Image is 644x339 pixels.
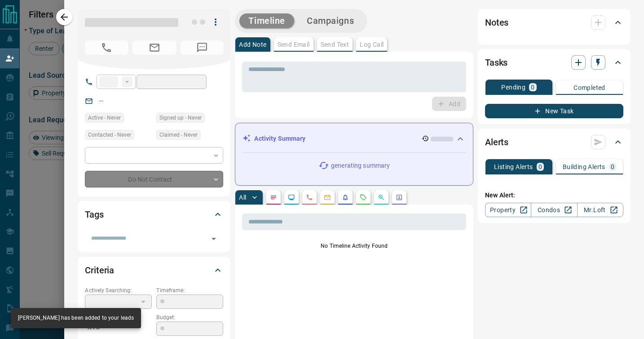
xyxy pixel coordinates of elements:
[485,135,508,149] h2: Alerts
[494,164,533,170] p: Listing Alerts
[538,164,542,170] p: 0
[331,161,390,170] p: generating summary
[85,259,223,281] div: Criteria
[324,194,331,201] svg: Emails
[85,40,128,55] span: No Number
[239,13,294,28] button: Timeline
[485,55,507,70] h2: Tasks
[485,203,531,217] a: Property
[132,40,176,55] span: No Email
[159,113,202,122] span: Signed up - Never
[239,41,266,48] p: Add Note
[611,164,614,170] p: 0
[577,203,623,217] a: Mr.Loft
[485,104,623,118] button: New Task
[156,313,223,321] p: Budget:
[396,194,403,201] svg: Agent Actions
[270,194,277,201] svg: Notes
[88,130,131,139] span: Contacted - Never
[378,194,385,201] svg: Opportunities
[485,12,623,33] div: Notes
[242,242,466,250] p: No Timeline Activity Found
[563,164,605,170] p: Building Alerts
[159,130,198,139] span: Claimed - Never
[485,52,623,73] div: Tasks
[501,84,525,90] p: Pending
[18,311,134,326] div: [PERSON_NAME] has been added to your leads
[181,40,224,55] span: No Number
[156,286,223,294] p: Timeframe:
[531,84,534,90] p: 0
[306,194,313,201] svg: Calls
[573,85,605,91] p: Completed
[85,207,103,222] h2: Tags
[485,191,623,200] p: New Alert:
[239,194,246,201] p: All
[243,130,466,147] div: Activity Summary
[485,131,623,153] div: Alerts
[85,286,152,294] p: Actively Searching:
[88,113,121,122] span: Active - Never
[99,97,103,104] a: --
[85,263,114,277] h2: Criteria
[531,203,577,217] a: Condos
[85,171,223,187] div: Do Not Contact
[360,194,367,201] svg: Requests
[298,13,363,28] button: Campaigns
[288,194,295,201] svg: Lead Browsing Activity
[85,321,152,336] p: -- - --
[85,204,223,225] div: Tags
[207,232,220,245] button: Open
[254,134,305,143] p: Activity Summary
[485,15,508,30] h2: Notes
[342,194,349,201] svg: Listing Alerts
